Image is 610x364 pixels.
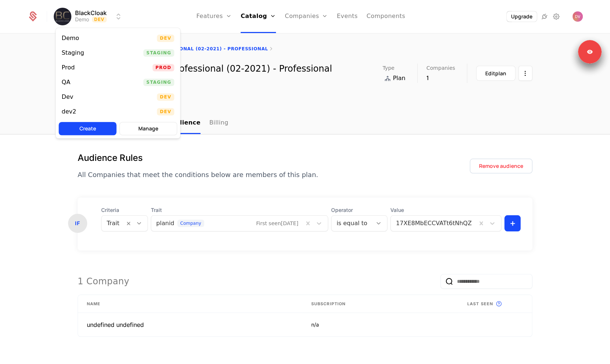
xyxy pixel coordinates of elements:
[143,79,174,86] span: Staging
[62,35,79,41] div: Demo
[62,109,77,115] div: dev2
[143,49,174,57] span: Staging
[62,94,74,100] div: Dev
[62,50,84,56] div: Staging
[157,35,174,42] span: Dev
[153,64,174,71] span: Prod
[56,28,181,138] div: Select environment
[59,122,117,135] button: Create
[157,93,174,101] span: Dev
[62,65,75,71] div: Prod
[120,122,177,135] button: Manage
[157,108,174,115] span: Dev
[62,79,71,85] div: QA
